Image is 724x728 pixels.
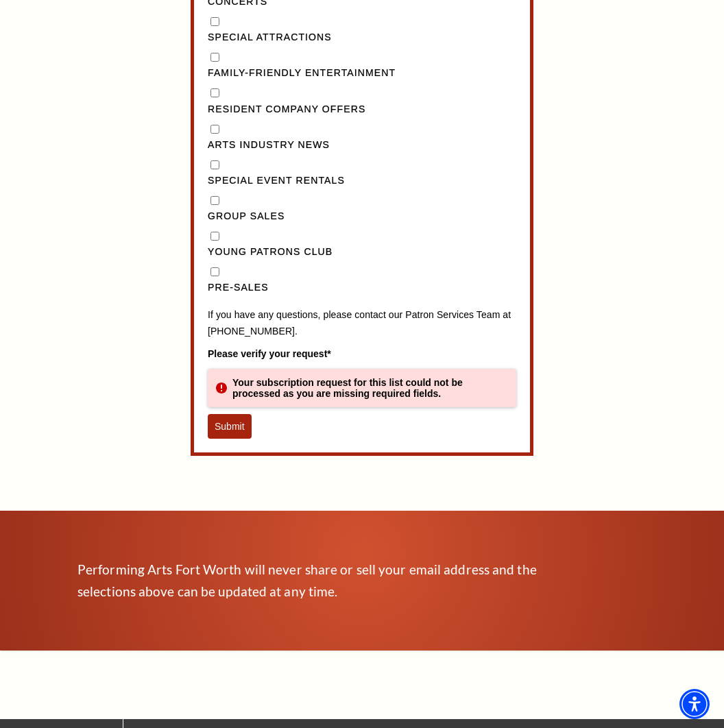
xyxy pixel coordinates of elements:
[208,280,516,296] label: Pre-Sales
[208,369,516,407] div: Your subscription request for this list could not be processed as you are missing required fields.
[208,414,252,439] button: Submit
[208,208,516,225] label: Group Sales
[208,137,516,154] label: Arts Industry News
[208,65,516,82] label: Family-Friendly Entertainment
[208,29,516,46] label: Special Attractions
[208,101,516,118] label: Resident Company Offers
[77,559,557,603] p: Performing Arts Fort Worth will never share or sell your email address and the selections above c...
[208,307,516,339] p: If you have any questions, please contact our Patron Services Team at [PHONE_NUMBER].
[208,346,516,361] label: Please verify your request*
[208,244,516,260] label: Young Patrons Club
[208,173,516,189] label: Special Event Rentals
[679,689,710,719] div: Accessibility Menu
